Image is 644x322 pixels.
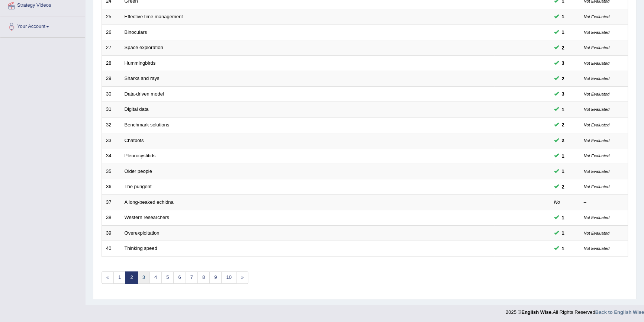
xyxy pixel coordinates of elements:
small: Not Evaluated [584,76,609,81]
a: Chatbots [125,138,144,143]
small: Not Evaluated [584,215,609,220]
small: Not Evaluated [584,138,609,143]
small: Not Evaluated [584,45,609,50]
small: Not Evaluated [584,169,609,174]
a: Digital data [125,106,149,112]
a: Sharks and rays [125,75,160,81]
a: Data-driven model [125,91,164,97]
a: Hummingbirds [125,60,156,66]
span: You can still take this question [559,59,567,67]
a: Benchmark solutions [125,122,170,128]
span: You can still take this question [559,245,567,252]
a: A long-beaked echidna [125,199,174,205]
a: Overexploitation [125,230,160,236]
span: You can still take this question [559,13,567,20]
small: Not Evaluated [584,123,609,127]
td: 37 [102,194,120,210]
small: Not Evaluated [584,61,609,65]
a: 6 [173,271,186,284]
a: » [236,271,248,284]
a: 4 [149,271,162,284]
a: 2 [125,271,138,284]
a: The pungent [125,184,152,189]
a: 8 [197,271,210,284]
span: You can still take this question [559,229,567,237]
small: Not Evaluated [584,154,609,158]
span: You can still take this question [559,44,567,52]
td: 25 [102,9,120,25]
td: 28 [102,55,120,71]
small: Not Evaluated [584,30,609,35]
a: Western researchers [125,215,169,220]
td: 30 [102,86,120,102]
td: 35 [102,164,120,179]
a: Pleurocystitids [125,153,156,158]
td: 27 [102,40,120,56]
a: Binoculars [125,29,147,35]
a: 9 [209,271,222,284]
span: You can still take this question [559,183,567,191]
td: 26 [102,25,120,40]
span: You can still take this question [559,152,567,160]
small: Not Evaluated [584,92,609,96]
a: Older people [125,168,152,174]
td: 36 [102,179,120,195]
strong: English Wise. [521,309,553,315]
a: Your Account [0,16,85,35]
a: Space exploration [125,45,163,50]
a: Thinking speed [125,245,157,251]
span: You can still take this question [559,167,567,175]
a: 5 [161,271,174,284]
div: 2025 © All Rights Reserved [506,305,644,316]
td: 32 [102,117,120,133]
span: You can still take this question [559,214,567,222]
a: 10 [221,271,236,284]
a: Back to English Wise [595,309,644,315]
span: You can still take this question [559,121,567,129]
td: 31 [102,102,120,117]
span: You can still take this question [559,75,567,83]
td: 38 [102,210,120,226]
td: 40 [102,241,120,257]
td: 39 [102,225,120,241]
td: 33 [102,133,120,148]
span: You can still take this question [559,106,567,113]
small: Not Evaluated [584,246,609,251]
small: Not Evaluated [584,231,609,235]
small: Not Evaluated [584,15,609,19]
a: 3 [138,271,150,284]
div: – [584,199,624,206]
td: 29 [102,71,120,87]
a: 1 [113,271,126,284]
a: Effective time management [125,14,183,19]
span: You can still take this question [559,136,567,144]
td: 34 [102,148,120,164]
em: No [554,199,560,205]
span: You can still take this question [559,28,567,36]
a: « [102,271,114,284]
span: You can still take this question [559,90,567,98]
small: Not Evaluated [584,107,609,112]
small: Not Evaluated [584,184,609,189]
a: 7 [186,271,198,284]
